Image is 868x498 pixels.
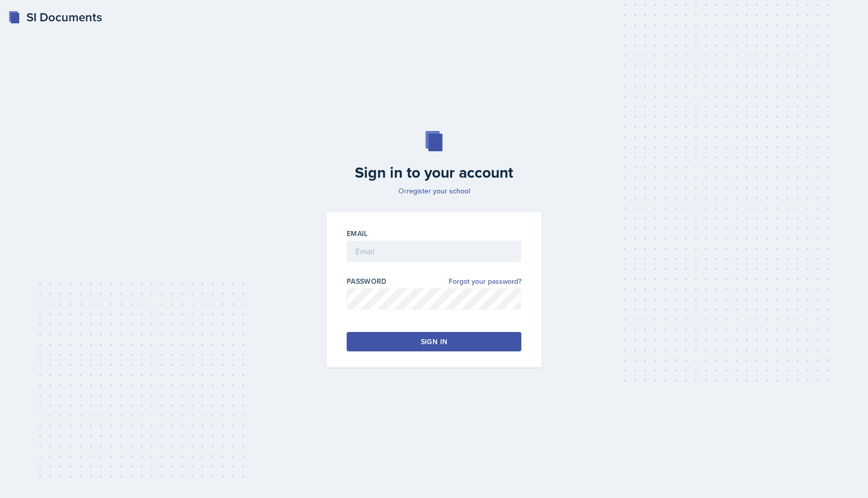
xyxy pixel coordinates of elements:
[449,276,521,287] a: Forgot your password?
[347,228,368,239] label: Email
[320,186,548,196] p: Or
[347,276,387,286] label: Password
[320,163,548,182] h2: Sign in to your account
[347,332,521,351] button: Sign in
[421,337,447,347] div: Sign in
[407,186,470,196] a: register your school
[347,241,521,262] input: Email
[8,8,102,26] a: SI Documents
